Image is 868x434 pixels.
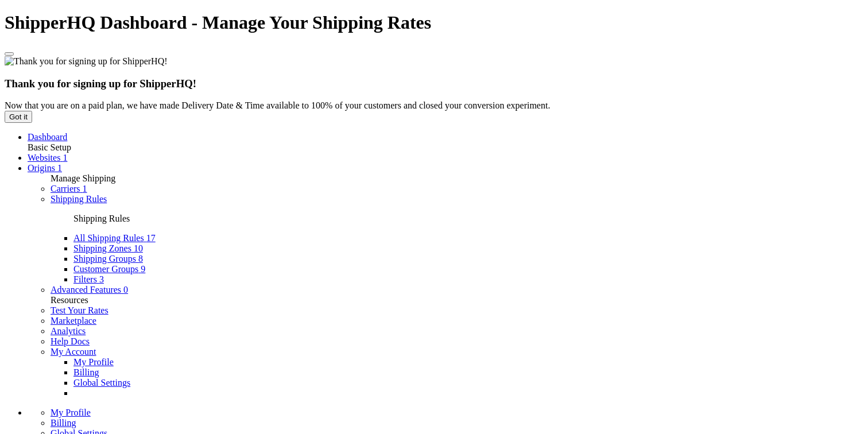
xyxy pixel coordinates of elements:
[73,264,863,274] li: Customer Groups
[28,163,863,173] li: Origins
[51,285,863,295] li: Advanced Features
[51,184,80,193] span: Carriers
[73,264,145,274] a: Customer Groups 9
[73,274,863,285] li: Filters
[73,274,104,284] a: Filters 3
[73,357,863,367] li: My Profile
[83,184,87,193] span: 1
[73,378,130,387] a: Global Settings
[134,243,143,253] span: 10
[73,243,863,254] li: Shipping Zones
[73,378,863,388] li: Global Settings
[73,243,143,253] a: Shipping Zones 10
[138,254,143,263] span: 8
[51,418,863,428] li: Billing
[73,254,863,264] li: Shipping Groups
[51,194,863,285] li: Shipping Rules
[51,295,863,305] div: Resources
[28,163,62,173] a: Origins 1
[73,254,143,263] a: Shipping Groups 8
[51,336,90,346] a: Help Docs
[28,153,863,163] li: Websites
[51,305,108,315] a: Test Your Rates
[28,163,55,173] span: Origins
[28,132,67,142] a: Dashboard
[146,233,156,243] span: 17
[73,233,156,243] a: All Shipping Rules 17
[51,347,863,398] li: My Account
[51,408,863,418] li: My Profile
[5,12,863,33] h1: ShipperHQ Dashboard - Manage Your Shipping Rates
[123,285,128,294] span: 0
[73,367,863,378] li: Billing
[51,408,91,417] a: My Profile
[51,326,86,336] a: Analytics
[51,316,863,326] li: Marketplace
[51,184,87,193] a: Carriers 1
[51,326,863,336] li: Analytics
[51,316,96,325] a: Marketplace
[73,264,138,274] span: Customer Groups
[99,274,104,284] span: 3
[73,367,99,377] a: Billing
[73,233,144,243] span: All Shipping Rules
[5,111,32,123] button: Got it
[141,264,145,274] span: 9
[51,194,107,204] a: Shipping Rules
[51,285,121,294] span: Advanced Features
[57,163,62,173] span: 1
[51,285,128,294] a: Advanced Features 0
[73,233,863,243] li: All Shipping Rules
[51,184,863,194] li: Carriers
[73,243,131,253] span: Shipping Zones
[5,77,863,90] h3: Thank you for signing up for ShipperHQ!
[51,173,863,184] div: Manage Shipping
[28,153,60,162] span: Websites
[5,100,863,111] div: Now that you are on a paid plan, we have made Delivery Date & Time available to 100% of your cust...
[73,357,114,367] a: My Profile
[73,274,97,284] span: Filters
[73,254,136,263] span: Shipping Groups
[63,153,67,162] span: 1
[51,418,76,428] a: Billing
[5,56,168,67] img: Thank you for signing up for ShipperHQ!
[51,347,96,356] a: My Account
[51,305,863,316] li: Test Your Rates
[28,142,863,153] div: Basic Setup
[28,132,863,142] li: Dashboard
[51,336,863,347] li: Help Docs
[28,153,67,162] a: Websites 1
[73,214,863,224] p: Shipping Rules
